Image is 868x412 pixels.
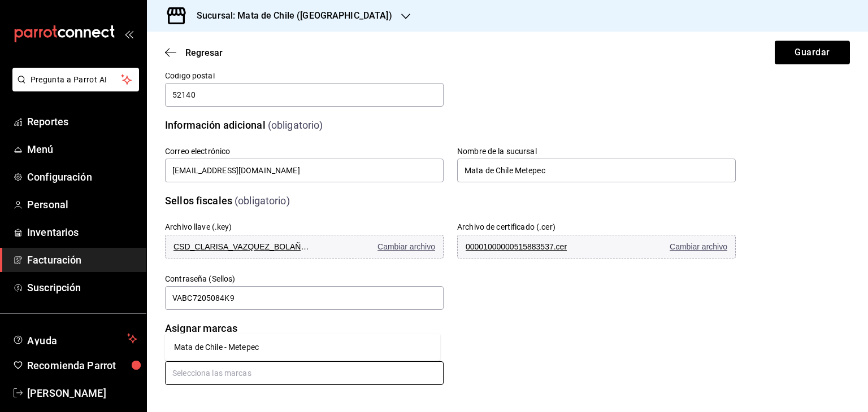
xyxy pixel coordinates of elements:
[165,72,444,80] label: Código postal
[466,242,601,251] span: 00001000000515883537.cer
[185,47,223,58] span: Regresar
[27,197,137,212] span: Personal
[457,235,736,258] button: 00001000000515883537.cerCambiar archivo
[775,41,850,64] button: Guardar
[457,147,736,155] label: Nombre de la sucursal
[27,225,137,240] span: Inventarios
[12,68,139,91] button: Pregunta a Parrot AI
[268,117,323,133] div: (obligatorio)
[457,223,555,231] label: Archivo de certificado (.cer)
[188,9,392,23] h3: Sucursal: Mata de Chile ([GEOGRAPHIC_DATA])
[124,29,133,38] button: open_drawer_menu
[27,280,137,295] span: Suscripción
[27,169,137,185] span: Configuración
[165,235,444,258] button: CSD_CLARISA_VAZQUEZ_BOLAÑOS_VABC7205084K9_20221027_131806.keyCambiar archivo
[27,142,137,157] span: Menú
[165,223,232,231] label: Archivo llave (.key)
[165,275,444,283] label: Contraseña (Sellos)
[165,147,444,155] label: Correo electrónico
[27,385,137,401] span: [PERSON_NAME]
[27,252,137,268] span: Facturación
[165,83,444,107] input: Obligatorio
[165,193,232,208] div: Sellos fiscales
[165,117,266,133] div: Información adicional
[235,193,290,208] div: (obligatorio)
[377,242,435,251] span: Cambiar archivo
[670,242,727,251] span: Cambiar archivo
[27,332,123,345] span: Ayuda
[31,74,121,86] span: Pregunta a Parrot AI
[165,338,440,357] li: Mata de Chile - Metepec
[27,358,137,373] span: Recomienda Parrot
[27,114,137,129] span: Reportes
[165,47,223,58] button: Regresar
[165,361,444,385] input: Selecciona las marcas
[8,82,139,94] a: Pregunta a Parrot AI
[173,242,309,251] span: CSD_CLARISA_VAZQUEZ_BOLAÑOS_VABC7205084K9_20221027_131806.key
[165,321,237,336] div: Asignar marcas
